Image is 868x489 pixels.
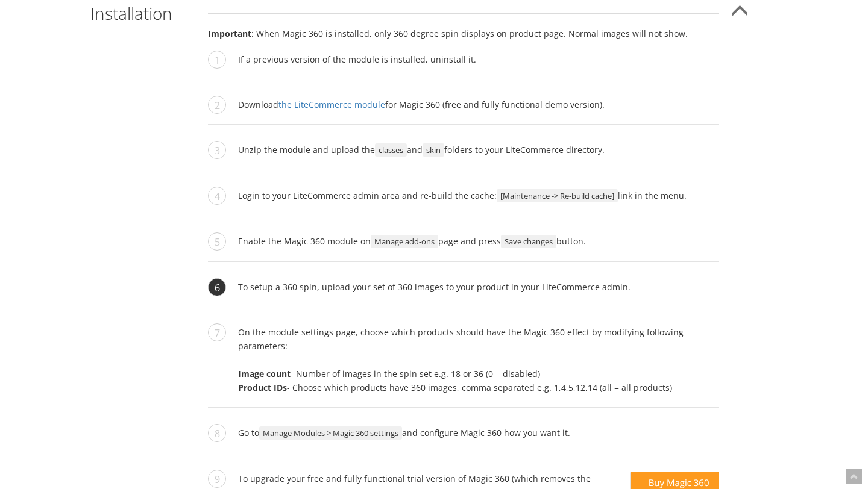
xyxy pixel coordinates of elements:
[208,28,251,39] strong: Important
[208,188,719,216] li: Login to your LiteCommerce admin area and re-build the cache: link in the menu.
[208,98,719,125] li: Download for Magic 360 (free and fully functional demo version).
[208,280,719,307] li: To setup a 360 spin, upload your set of 360 images to your product in your LiteCommerce admin.
[90,4,190,23] h3: Installation
[259,426,402,440] span: Manage Modules > Magic 360 settings
[238,368,291,379] strong: Image count
[371,235,438,248] span: Manage add-ons
[208,52,719,79] li: If a previous version of the module is installed, uninstall it.
[497,189,618,202] span: [Maintenance -> Re-build cache]
[423,143,444,157] span: skin
[501,235,556,248] span: Save changes
[208,143,719,170] li: Unzip the module and upload the and folders to your LiteCommerce directory.
[278,99,385,110] a: the LiteCommerce module
[238,382,287,393] strong: Product IDs
[375,143,407,157] span: classes
[208,426,719,453] li: Go to and configure Magic 360 how you want it.
[208,234,719,262] li: Enable the Magic 360 module on page and press button.
[208,325,719,408] li: On the module settings page, choose which products should have the Magic 360 effect by modifying ...
[208,26,719,40] p: : When Magic 360 is installed, only 360 degree spin displays on product page. Normal images will ...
